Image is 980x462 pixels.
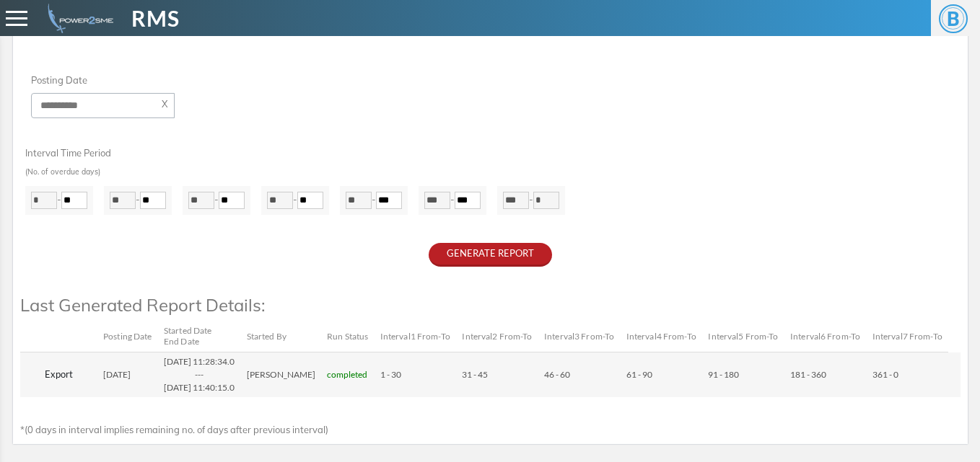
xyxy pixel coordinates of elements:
[247,369,315,380] span: [PERSON_NAME]
[872,369,898,380] span: 361 - 0
[25,167,100,177] small: (No. of overdue days)
[164,356,235,393] span: [DATE] 11:28:34.0 [DATE] 11:40:15.0
[340,186,408,215] div: -
[25,74,102,88] label: Posting Date
[164,337,235,347] div: End Date
[104,186,172,215] div: -
[708,369,739,380] span: 91 - 180
[380,369,401,380] span: 1 - 30
[158,321,241,352] th: Started Date
[621,321,703,352] th: Interval4 From-To
[103,369,131,380] span: [DATE]
[544,369,570,380] span: 46 - 60
[462,369,488,380] span: 31 - 45
[162,97,167,112] a: X
[241,321,322,352] th: Started By
[25,146,111,161] label: Interval Time Period
[626,369,652,380] span: 61 - 90
[20,294,266,316] span: Last Generated Report Details:
[321,321,375,352] th: Run Status
[261,186,329,215] div: -
[26,363,92,386] button: Export
[375,321,457,352] th: Interval1 From-To
[456,321,538,352] th: Interval2 From-To
[183,186,250,215] div: -
[20,423,961,437] div: *(0 days in interval implies remaining no. of days after previous interval)
[702,321,784,352] th: Interval5 From-To
[419,186,486,215] div: -
[25,186,93,215] div: -
[784,321,867,352] th: Interval6 From-To
[131,2,180,35] span: RMS
[97,321,158,352] th: Posting Date
[42,4,113,33] img: admin
[939,4,968,33] span: B
[327,369,367,380] span: completed
[538,321,621,352] th: Interval3 From-To
[497,186,565,215] div: -
[790,369,826,380] span: 181 - 360
[164,368,235,381] div: ---
[867,321,949,352] th: Interval7 From-To
[429,243,552,267] button: GENERATE REPORT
